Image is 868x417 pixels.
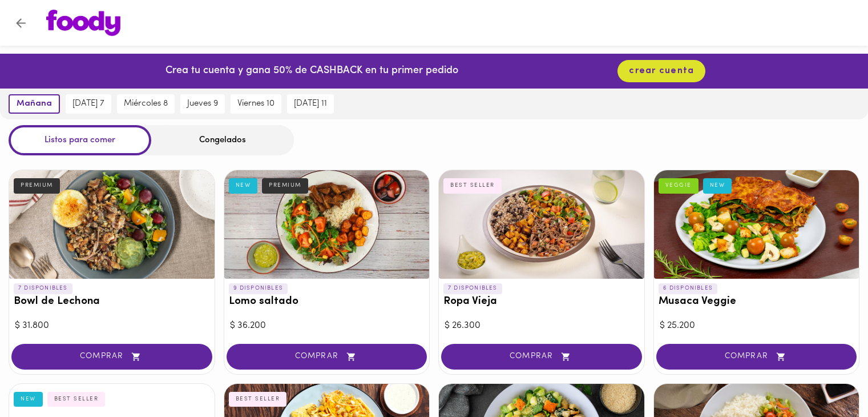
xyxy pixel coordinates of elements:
[17,99,52,109] span: mañana
[72,99,104,109] span: [DATE] 7
[231,94,281,114] button: viernes 10
[262,178,308,193] div: PREMIUM
[14,296,210,308] h3: Bowl de Lechona
[455,352,628,362] span: COMPRAR
[287,94,334,114] button: [DATE] 11
[14,178,60,193] div: PREMIUM
[443,283,502,294] p: 7 DISPONIBLES
[229,392,287,407] div: BEST SELLER
[227,344,427,370] button: COMPRAR
[659,296,855,308] h3: Musaca Veggie
[229,296,425,308] h3: Lomo saltado
[229,178,258,193] div: NEW
[671,352,843,362] span: COMPRAR
[187,99,218,109] span: jueves 9
[660,319,854,332] div: $ 25.200
[14,283,72,294] p: 7 DISPONIBLES
[124,99,168,109] span: miércoles 8
[294,99,327,109] span: [DATE] 11
[9,125,151,155] div: Listos para comer
[441,344,642,370] button: COMPRAR
[165,64,458,79] p: Crea tu cuenta y gana 50% de CASHBACK en tu primer pedido
[445,319,639,332] div: $ 26.300
[7,9,35,37] button: Volver
[629,66,694,77] span: crear cuenta
[654,170,859,279] div: Musaca Veggie
[443,296,640,308] h3: Ropa Vieja
[659,178,699,193] div: VEGGIE
[180,94,225,114] button: jueves 9
[617,60,705,82] button: crear cuenta
[26,352,198,362] span: COMPRAR
[11,344,212,370] button: COMPRAR
[659,283,718,294] p: 6 DISPONIBLES
[9,94,60,114] button: mañana
[237,99,274,109] span: viernes 10
[703,178,732,193] div: NEW
[802,351,857,406] iframe: Messagebird Livechat Widget
[443,178,502,193] div: BEST SELLER
[439,170,644,279] div: Ropa Vieja
[656,344,857,370] button: COMPRAR
[224,170,430,279] div: Lomo saltado
[117,94,175,114] button: miércoles 8
[9,170,215,279] div: Bowl de Lechona
[151,125,294,155] div: Congelados
[47,392,106,407] div: BEST SELLER
[66,94,111,114] button: [DATE] 7
[241,352,413,362] span: COMPRAR
[15,319,209,332] div: $ 31.800
[14,392,43,407] div: NEW
[230,319,424,332] div: $ 36.200
[229,283,288,294] p: 9 DISPONIBLES
[46,10,120,36] img: logo.png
